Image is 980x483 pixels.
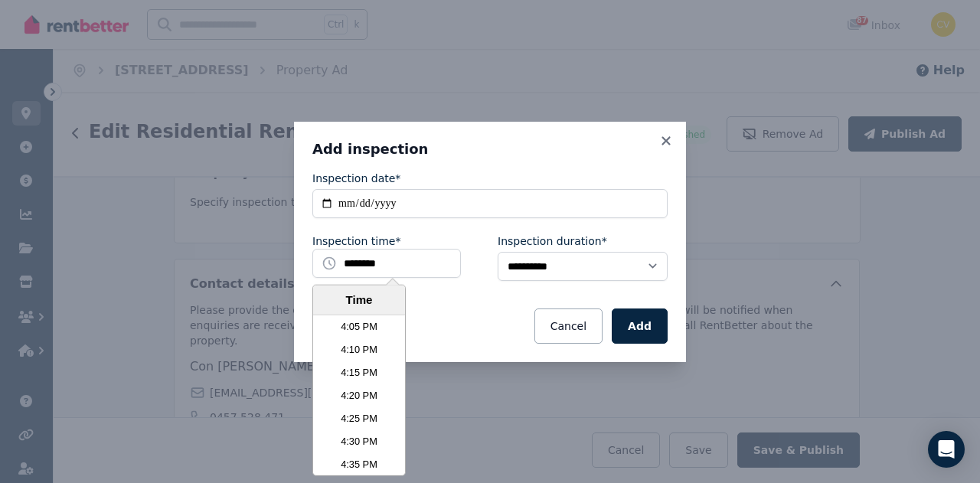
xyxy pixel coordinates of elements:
[534,308,603,344] button: Cancel
[313,315,405,475] ul: Time
[313,315,405,338] li: 4:05 PM
[312,171,400,186] label: Inspection date*
[313,453,405,476] li: 4:35 PM
[317,291,401,308] div: Time
[313,361,405,384] li: 4:15 PM
[313,430,405,453] li: 4:30 PM
[312,140,668,158] h3: Add inspection
[313,407,405,430] li: 4:25 PM
[498,233,607,249] label: Inspection duration*
[313,338,405,361] li: 4:10 PM
[928,431,965,468] div: Open Intercom Messenger
[313,384,405,407] li: 4:20 PM
[612,308,668,344] button: Add
[312,233,400,249] label: Inspection time*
